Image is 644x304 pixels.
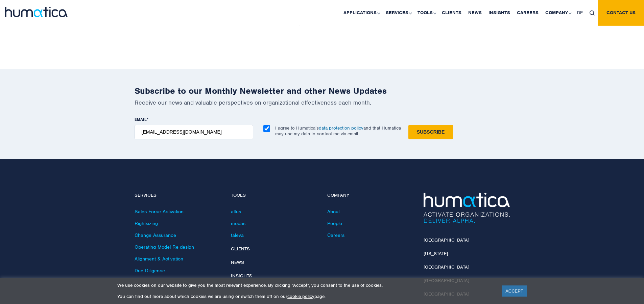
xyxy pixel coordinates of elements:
[135,117,147,122] span: EMAIL
[231,193,317,198] h4: Tools
[135,125,253,139] input: name@company.com
[117,294,494,299] p: You can find out more about which cookies we are using or switch them off on our page.
[231,209,241,215] a: altus
[424,264,469,270] a: [GEOGRAPHIC_DATA]
[263,125,270,132] input: I agree to Humatica’sdata protection policyand that Humatica may use my data to contact me via em...
[327,232,344,238] a: Careers
[275,125,401,137] p: I agree to Humatica’s and that Humatica may use my data to contact me via email.
[231,273,252,279] a: Insights
[135,268,165,274] a: Due Diligence
[287,294,314,299] a: cookie policy
[590,10,595,16] img: search_icon
[424,237,469,243] a: [GEOGRAPHIC_DATA]
[408,125,453,139] input: Subscribe
[319,125,363,131] a: data protection policy
[577,10,583,16] span: DE
[231,220,245,226] a: modas
[327,193,413,198] h4: Company
[135,193,221,198] h4: Services
[231,259,244,265] a: News
[327,220,342,226] a: People
[231,246,250,252] a: Clients
[327,209,340,215] a: About
[135,86,510,96] h2: Subscribe to our Monthly Newsletter and other News Updates
[424,193,510,223] img: Humatica
[424,251,448,256] a: [US_STATE]
[135,99,510,106] p: Receive our news and valuable perspectives on organizational effectiveness each month.
[135,244,194,250] a: Operating Model Re-design
[502,285,527,297] a: ACCEPT
[231,232,244,238] a: taleva
[5,7,68,17] img: logo
[135,209,184,215] a: Sales Force Activation
[135,232,176,238] a: Change Assurance
[135,256,183,262] a: Alignment & Activation
[117,282,494,288] p: We use cookies on our website to give you the most relevant experience. By clicking “Accept”, you...
[135,220,158,226] a: Rightsizing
